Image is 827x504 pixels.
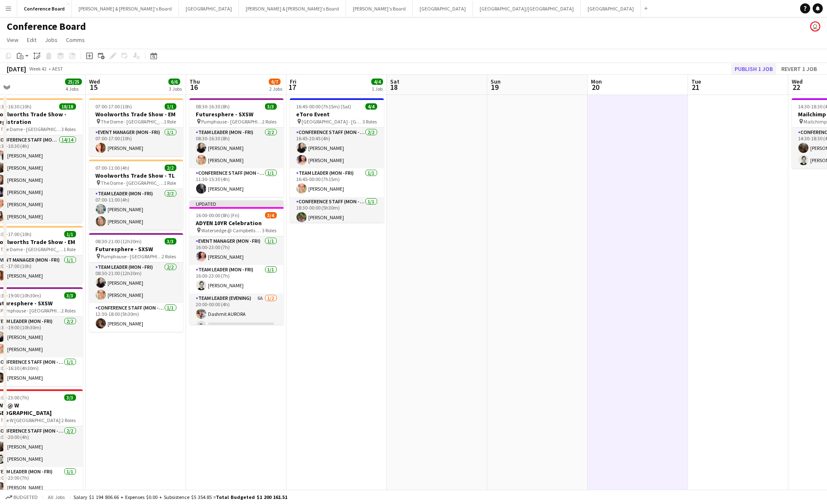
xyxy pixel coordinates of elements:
span: 18 [389,82,399,92]
h3: eToro Event [290,110,384,118]
div: [DATE] [7,65,26,73]
span: 4/4 [371,79,383,85]
app-card-role: Team Leader (Mon - Fri)1/116:45-00:00 (7h15m)[PERSON_NAME] [290,168,384,197]
h3: Futuresphere - SXSW [189,110,284,118]
div: 4 Jobs [66,86,81,92]
div: Salary $1 194 806.66 + Expenses $0.00 + Subsistence $5 354.85 = [74,494,287,500]
span: 20 [590,82,602,92]
app-card-role: Team Leader (Mon - Fri)2/208:30-16:30 (8h)[PERSON_NAME][PERSON_NAME] [189,128,284,168]
h3: Woolworths Trade Show - EM [89,110,183,118]
button: Publish 1 job [731,63,776,74]
button: Budgeted [4,493,39,502]
button: [PERSON_NAME] & [PERSON_NAME]'s Board [72,0,179,17]
span: 1/1 [64,231,76,237]
a: View [3,34,22,45]
span: Budgeted [13,494,38,500]
span: Jobs [45,36,58,44]
span: 08:30-21:00 (12h30m) [96,238,142,244]
h3: Futuresphere - SXSW [89,245,183,253]
app-job-card: 08:30-16:30 (8h)3/3Futuresphere - SXSW Pumphouse - [GEOGRAPHIC_DATA]2 RolesTeam Leader (Mon - Fri... [189,98,284,197]
app-card-role: Conference Staff (Mon - Fri)1/112:30-18:00 (5h30m)[PERSON_NAME] [89,303,183,332]
span: All jobs [46,494,66,500]
span: 3/3 [64,394,76,401]
span: The Dome - [GEOGRAPHIC_DATA] [1,246,64,252]
span: 4/4 [365,103,377,110]
span: 6/6 [168,79,180,85]
app-card-role: Event Manager (Mon - Fri)1/107:00-17:00 (10h)[PERSON_NAME] [89,128,183,156]
span: [GEOGRAPHIC_DATA] - [GEOGRAPHIC_DATA] [302,118,363,125]
div: 1 Job [372,86,383,92]
span: The Dome - [GEOGRAPHIC_DATA] [101,180,164,186]
span: 16 [188,82,200,92]
button: Conference Board [17,0,72,17]
span: Week 42 [28,66,49,72]
span: The Dome - [GEOGRAPHIC_DATA] [1,126,62,132]
div: 2 Jobs [269,86,282,92]
div: 3 Jobs [169,86,182,92]
span: Mon [591,78,602,85]
a: Edit [24,34,40,45]
span: 1 Role [164,118,176,125]
span: 1 Role [64,246,76,252]
span: 18/18 [59,103,76,110]
app-job-card: Updated16:00-00:00 (8h) (Fri)3/4ADYEN 10YR Celebration Watersedge @ Campbells Stores - The Rocks3... [189,200,284,325]
app-card-role: Conference Staff (Mon - Fri)1/118:30-00:00 (5h30m)[PERSON_NAME] [290,197,384,226]
app-card-role: Team Leader (Evening)6A1/220:00-00:00 (4h)Dashmit AURORA [189,294,284,334]
div: 07:00-11:00 (4h)2/2Woolworths Trade Show - TL The Dome - [GEOGRAPHIC_DATA]1 RoleTeam Leader (Mon ... [89,160,183,230]
app-card-role: Conference Staff (Mon - Fri)2/216:45-20:45 (4h)[PERSON_NAME][PERSON_NAME] [290,128,384,168]
span: 07:00-17:00 (10h) [96,103,132,110]
span: 25/25 [65,79,82,85]
button: [GEOGRAPHIC_DATA] [581,0,641,17]
span: 1 Role [164,180,176,186]
span: Sun [491,78,501,85]
app-user-avatar: Kristelle Bristow [810,21,820,31]
span: View [7,36,18,44]
span: 3/3 [64,292,76,299]
span: 2/2 [165,165,176,171]
span: Sat [390,78,399,85]
span: 2 Roles [62,307,76,314]
button: [GEOGRAPHIC_DATA] [413,0,473,17]
span: 16:00-00:00 (8h) (Fri) [196,212,240,218]
span: Thu [189,78,200,85]
app-job-card: 16:45-00:00 (7h15m) (Sat)4/4eToro Event [GEOGRAPHIC_DATA] - [GEOGRAPHIC_DATA]3 RolesConference St... [290,98,384,223]
span: Edit [27,36,37,44]
button: [PERSON_NAME]'s Board [346,0,413,17]
h1: Conference Board [7,20,86,33]
span: Watersedge @ Campbells Stores - The Rocks [202,227,263,234]
button: [GEOGRAPHIC_DATA]/[GEOGRAPHIC_DATA] [473,0,581,17]
span: Total Budgeted $1 200 161.51 [216,494,287,500]
app-card-role: Conference Staff (Mon - Fri)1/111:30-15:30 (4h)[PERSON_NAME] [189,168,284,197]
span: Wed [89,78,100,85]
app-card-role: Team Leader (Mon - Fri)2/208:30-21:00 (12h30m)[PERSON_NAME][PERSON_NAME] [89,262,183,303]
span: 3/3 [265,103,277,110]
app-card-role: Event Manager (Mon - Fri)1/116:00-23:00 (7h)[PERSON_NAME] [189,236,284,265]
span: Pumphouse - [GEOGRAPHIC_DATA] [202,118,263,125]
span: The Dome - [GEOGRAPHIC_DATA] [101,118,164,125]
div: AEST [52,66,63,72]
span: 3 Roles [62,126,76,132]
span: Comms [66,36,85,44]
a: Jobs [42,34,61,45]
span: The W [GEOGRAPHIC_DATA] [1,417,61,423]
span: 08:30-16:30 (8h) [196,103,230,110]
button: Revert 1 job [778,63,820,74]
span: 22 [790,82,803,92]
span: Wed [792,78,803,85]
span: Pumphouse - [GEOGRAPHIC_DATA] [101,253,162,260]
app-job-card: 07:00-17:00 (10h)1/1Woolworths Trade Show - EM The Dome - [GEOGRAPHIC_DATA]1 RoleEvent Manager (M... [89,98,183,156]
span: 3/3 [165,238,176,244]
span: Tue [691,78,701,85]
span: 3 Roles [363,118,377,125]
h3: ADYEN 10YR Celebration [189,219,284,227]
span: 07:00-11:00 (4h) [96,165,130,171]
span: 21 [690,82,701,92]
div: Updated [189,200,284,207]
app-job-card: 08:30-21:00 (12h30m)3/3Futuresphere - SXSW Pumphouse - [GEOGRAPHIC_DATA]2 RolesTeam Leader (Mon -... [89,233,183,332]
h3: Woolworths Trade Show - TL [89,172,183,179]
